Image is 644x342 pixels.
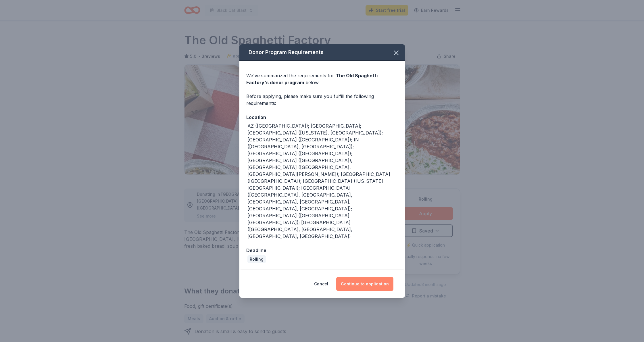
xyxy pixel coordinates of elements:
[246,114,398,121] div: Location
[314,277,328,291] button: Cancel
[247,122,398,240] div: AZ ([GEOGRAPHIC_DATA]); [GEOGRAPHIC_DATA]; [GEOGRAPHIC_DATA] ([US_STATE], [GEOGRAPHIC_DATA]); [GE...
[247,255,266,263] div: Rolling
[336,277,393,291] button: Continue to application
[246,72,398,86] div: We've summarized the requirements for below.
[246,247,398,254] div: Deadline
[246,93,398,107] div: Before applying, please make sure you fulfill the following requirements:
[239,44,405,61] div: Donor Program Requirements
